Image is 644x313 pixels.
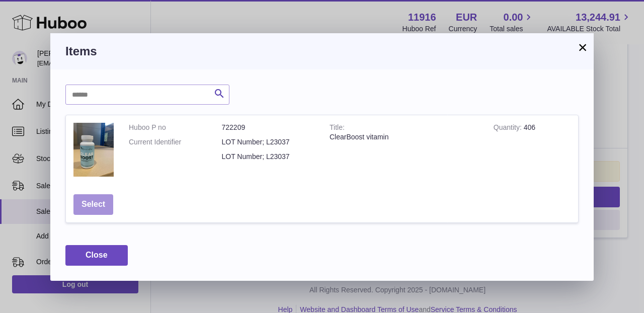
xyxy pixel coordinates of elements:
div: ClearBoost vitamin [330,132,478,142]
td: 406 [486,115,578,187]
h3: Items [65,43,579,59]
span: Close [86,251,108,259]
strong: Title [330,123,345,134]
button: × [577,41,589,53]
dt: Current Identifier [129,137,222,147]
dd: 722209 [222,123,315,132]
img: ClearBoost vitamin [73,123,114,177]
dd: LOT Number; L23037 [222,152,315,162]
button: Close [65,245,128,266]
button: Select [73,194,113,215]
dt: Huboo P no [129,123,222,132]
dd: LOT Number; L23037 [222,137,315,147]
strong: Quantity [494,123,524,134]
